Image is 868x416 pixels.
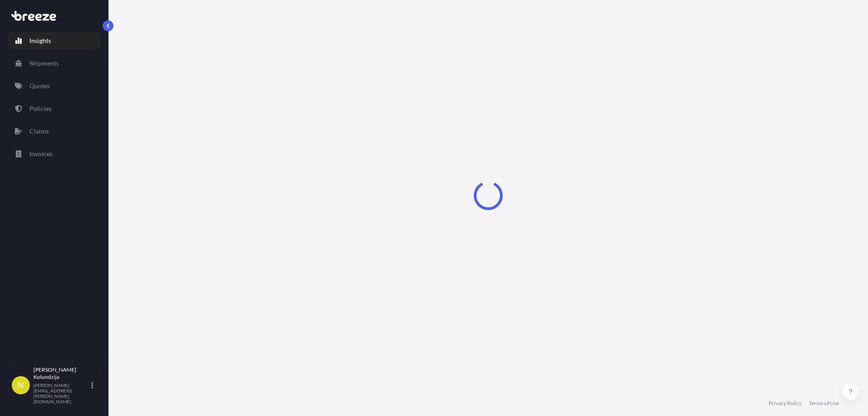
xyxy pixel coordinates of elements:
[29,59,59,68] p: Shipments
[29,104,52,113] p: Policies
[8,32,101,50] a: Insights
[29,149,52,158] p: Invoices
[29,36,51,45] p: Insights
[29,81,50,91] p: Quotes
[8,145,101,163] a: Invoices
[29,127,49,136] p: Claims
[33,366,90,381] p: [PERSON_NAME] Kolundzija
[33,383,90,404] p: [PERSON_NAME][EMAIL_ADDRESS][PERSON_NAME][DOMAIN_NAME]
[8,122,101,140] a: Claims
[8,100,101,118] a: Policies
[8,54,101,72] a: Shipments
[8,77,101,95] a: Quotes
[18,381,24,390] span: N
[769,400,802,407] a: Privacy Policy
[809,400,839,407] a: Terms of Use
